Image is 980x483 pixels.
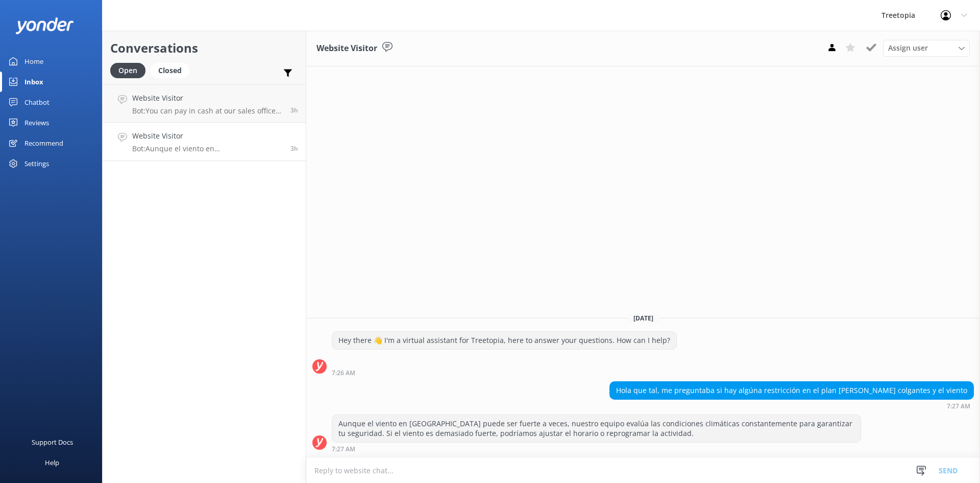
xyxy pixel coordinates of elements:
a: Website VisitorBot:Aunque el viento en [GEOGRAPHIC_DATA] puede ser fuerte a veces, nuestro equipo... [103,123,306,161]
div: Hola que tal, me preguntaba si hay algúna restricción en el plan [PERSON_NAME] colgantes y el viento [610,382,973,399]
p: Bot: You can pay in cash at our sales office in downtown [GEOGRAPHIC_DATA][PERSON_NAME]. Just swi... [132,106,283,116]
div: Assign User [883,40,970,56]
div: Aug 22 2025 07:27am (UTC -06:00) America/Mexico_City [609,402,974,409]
span: Assign user [888,42,928,54]
span: Aug 22 2025 07:41am (UTC -06:00) America/Mexico_City [290,106,298,114]
strong: 7:27 AM [332,446,355,452]
span: Aug 22 2025 07:27am (UTC -06:00) America/Mexico_City [290,144,298,153]
div: Closed [151,63,189,78]
strong: 7:26 AM [332,370,355,376]
div: Recommend [24,133,63,153]
div: Support Docs [32,432,73,452]
div: Settings [24,153,49,174]
div: Chatbot [24,92,50,112]
div: Aug 22 2025 07:26am (UTC -06:00) America/Mexico_City [332,369,677,376]
a: Website VisitorBot:You can pay in cash at our sales office in downtown [GEOGRAPHIC_DATA][PERSON_N... [103,84,306,123]
div: Aunque el viento en [GEOGRAPHIC_DATA] puede ser fuerte a veces, nuestro equipo evalúa las condici... [332,415,861,442]
span: [DATE] [627,314,659,323]
a: Open [110,64,151,76]
div: Home [24,51,43,72]
div: Open [110,63,145,78]
strong: 7:27 AM [947,403,970,409]
h4: Website Visitor [132,130,283,142]
div: Hey there 👋 I'm a virtual assistant for Treetopia, here to answer your questions. How can I help? [332,332,676,349]
h2: Conversations [110,38,298,58]
div: Reviews [24,112,49,133]
img: yonder-white-logo.png [15,17,74,34]
div: Inbox [24,72,43,92]
div: Aug 22 2025 07:27am (UTC -06:00) America/Mexico_City [332,445,861,452]
p: Bot: Aunque el viento en [GEOGRAPHIC_DATA] puede ser fuerte a veces, nuestro equipo evalúa las co... [132,144,283,153]
a: Closed [151,64,194,76]
h4: Website Visitor [132,93,283,104]
h3: Website Visitor [316,42,377,55]
div: Help [45,452,59,473]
